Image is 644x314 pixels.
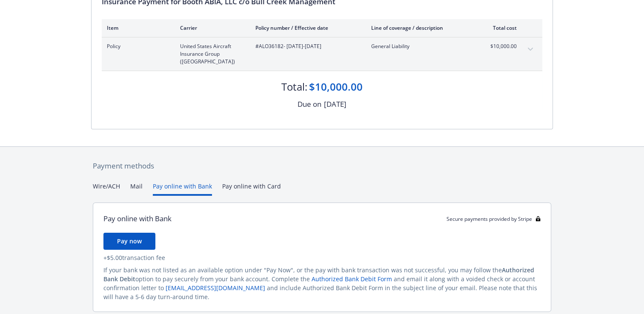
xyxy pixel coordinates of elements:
div: Total cost [485,24,517,31]
button: Pay online with Card [222,182,281,196]
div: Secure payments provided by Stripe [447,215,541,223]
button: Pay now [103,233,155,250]
div: Payment methods [93,160,551,171]
span: General Liability [371,43,471,50]
div: Total: [281,80,307,94]
div: [DATE] [324,99,346,110]
div: If your bank was not listed as an available option under "Pay Now", or the pay with bank transact... [103,265,541,301]
span: United States Aircraft Insurance Group ([GEOGRAPHIC_DATA]) [180,43,242,66]
div: Carrier [180,24,242,31]
button: Wire/ACH [93,182,120,196]
button: Pay online with Bank [153,182,212,196]
div: Line of coverage / description [371,24,471,31]
button: expand content [524,43,537,56]
div: $10,000.00 [309,80,363,94]
span: #ALO36182 - [DATE]-[DATE] [255,43,358,50]
a: [EMAIL_ADDRESS][DOMAIN_NAME] [166,284,265,292]
button: Mail [130,182,143,196]
a: Authorized Bank Debit Form [312,275,392,283]
span: Authorized Bank Debit [103,266,534,283]
div: Due on [298,99,321,110]
div: Pay online with Bank [103,213,172,224]
span: Policy [107,43,166,50]
span: Pay now [117,237,142,245]
div: PolicyUnited States Aircraft Insurance Group ([GEOGRAPHIC_DATA])#ALO36182- [DATE]-[DATE]General L... [102,37,542,71]
span: $10,000.00 [485,43,517,50]
div: Policy number / Effective date [255,24,358,31]
div: + $5.00 transaction fee [103,253,541,262]
div: Item [107,24,166,31]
